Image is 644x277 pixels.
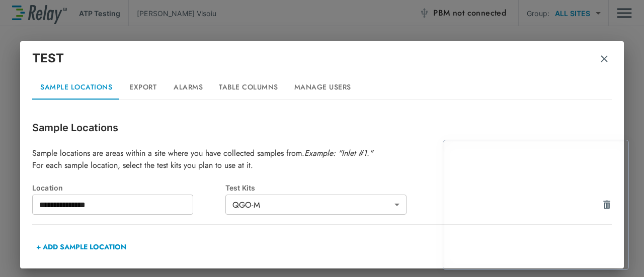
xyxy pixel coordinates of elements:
button: Sample Locations [32,75,120,100]
button: Export [120,75,166,100]
div: QGO-M [225,195,407,215]
p: Sample Locations [32,120,612,135]
em: Example: "Inlet #1." [304,147,373,159]
p: Sample locations are areas within a site where you have collected samples from. For each sample l... [32,147,612,171]
div: Location [32,183,225,192]
button: + ADD SAMPLE LOCATION [32,235,130,259]
button: Table Columns [211,75,286,100]
img: Remove [599,54,609,64]
div: Test Kits [225,183,419,192]
button: Alarms [166,75,211,100]
button: Manage Users [286,75,359,100]
iframe: bubble [443,140,628,269]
